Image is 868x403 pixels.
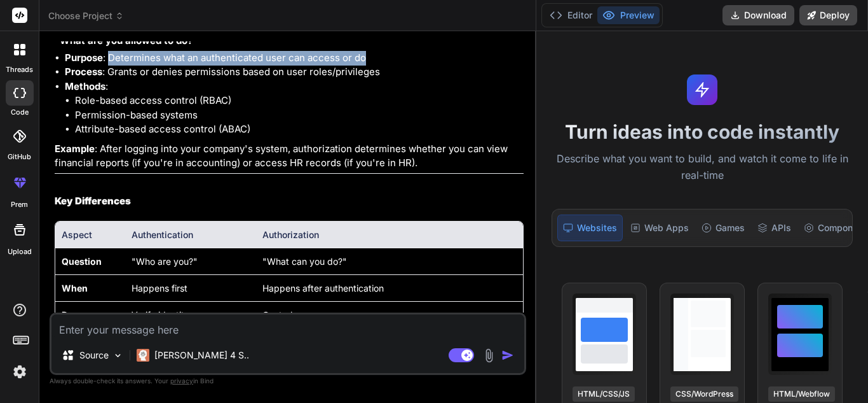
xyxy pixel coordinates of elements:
[65,80,524,137] li: :
[696,215,750,241] div: Games
[154,349,249,362] p: [PERSON_NAME] 4 S..
[8,246,32,257] label: Upload
[768,386,835,402] div: HTML/Webflow
[62,283,88,293] strong: When
[55,143,95,155] strong: Example
[256,248,523,275] td: "What can you do?"
[65,80,105,92] strong: Methods
[256,222,523,248] th: Authorization
[545,6,597,24] button: Editor
[125,275,256,302] td: Happens first
[557,215,623,241] div: Websites
[501,349,514,362] img: icon
[125,222,256,248] th: Authentication
[11,107,29,118] label: code
[8,152,31,162] label: GitHub
[482,348,496,363] img: attachment
[544,120,860,143] h1: Turn ideas into code instantly
[75,108,524,123] li: Permission-based systems
[573,386,635,402] div: HTML/CSS/JS
[125,248,256,275] td: "Who are you?"
[137,349,149,362] img: Claude 4 Sonnet
[55,142,524,171] p: : After logging into your company's system, authorization determines whether you can view financi...
[799,5,857,25] button: Deploy
[256,302,523,329] td: Control access
[6,64,33,75] label: threads
[256,275,523,302] td: Happens after authentication
[65,65,524,80] li: : Grants or denies permissions based on user roles/privileges
[625,215,694,241] div: Web Apps
[55,195,131,207] strong: Key Differences
[79,349,109,362] p: Source
[65,51,524,66] li: : Determines what an authenticated user can access or do
[62,256,102,267] strong: Question
[11,199,28,210] label: prem
[65,66,102,78] strong: Process
[9,361,31,383] img: settings
[75,94,524,108] li: Role-based access control (RBAC)
[597,6,660,24] button: Preview
[75,122,524,137] li: Attribute-based access control (ABAC)
[62,309,98,320] strong: Purpose
[722,5,794,25] button: Download
[170,377,193,385] span: privacy
[48,10,124,22] span: Choose Project
[125,302,256,329] td: Verify identity
[55,222,125,248] th: Aspect
[752,215,796,241] div: APIs
[50,375,526,387] p: Always double-check its answers. Your in Bind
[65,52,103,64] strong: Purpose
[544,151,860,183] p: Describe what you want to build, and watch it come to life in real-time
[670,386,738,402] div: CSS/WordPress
[112,350,123,361] img: Pick Models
